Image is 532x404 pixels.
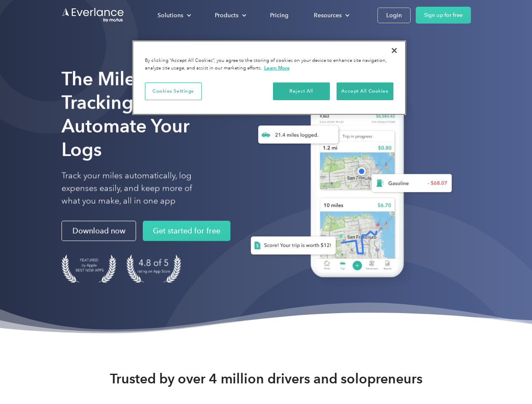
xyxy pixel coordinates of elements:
p: Track your miles automatically, log expenses easily, and keep more of what you make, all in one app [61,170,212,207]
a: Login [377,8,411,23]
div: Privacy [132,40,406,115]
div: Resources [305,8,356,23]
div: Pricing [270,10,289,21]
img: Badge for Featured by Apple Best New Apps [61,255,116,283]
div: Solutions [158,10,183,21]
strong: Trusted by over 4 million drivers and solopreneurs [110,370,422,387]
img: 4.9 out of 5 stars on the app store [126,255,181,283]
a: Go to homepage [61,7,125,23]
img: Everlance, mileage tracker app, expense tracking app [237,80,459,290]
div: Resources [314,10,342,21]
button: Cookies Settings [145,82,202,100]
a: Download now [61,221,136,241]
a: Sign up for free [416,7,471,24]
button: Reject All [273,82,330,100]
div: Products [215,10,238,21]
button: Accept All Cookies [337,82,393,100]
div: By clicking “Accept All Cookies”, you agree to the storing of cookies on your device to enhance s... [145,57,393,72]
a: Pricing [262,8,297,23]
button: Close [385,41,404,60]
div: Solutions [149,8,198,23]
a: Get started for free [143,221,230,241]
div: Login [386,10,402,21]
div: Products [206,8,253,23]
a: More information about your privacy, opens in a new tab [264,65,290,71]
div: Cookie banner [132,40,406,115]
